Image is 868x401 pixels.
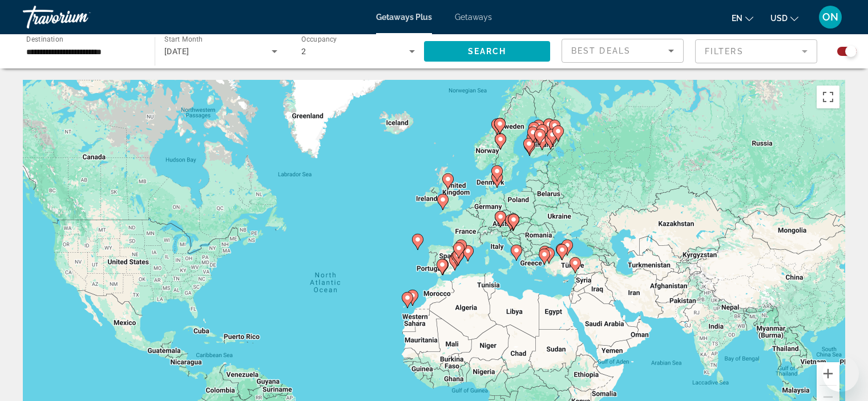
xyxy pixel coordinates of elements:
[815,5,845,29] button: User Menu
[424,41,550,62] button: Search
[571,44,674,58] mat-select: Sort by
[164,35,203,43] span: Start Month
[732,10,753,26] button: Change language
[695,39,817,64] button: Filter
[732,14,742,23] span: en
[770,10,798,26] button: Change currency
[468,47,507,56] span: Search
[770,14,788,23] span: USD
[822,11,838,23] span: ON
[817,362,839,385] button: Zoom in
[571,46,631,55] span: Best Deals
[301,47,306,56] span: 2
[822,355,859,392] iframe: Button to launch messaging window
[26,35,63,43] span: Destination
[455,13,492,22] a: Getaways
[23,2,137,32] a: Travorium
[817,86,839,108] button: Toggle fullscreen view
[301,35,337,43] span: Occupancy
[376,13,432,22] a: Getaways Plus
[164,47,189,56] span: [DATE]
